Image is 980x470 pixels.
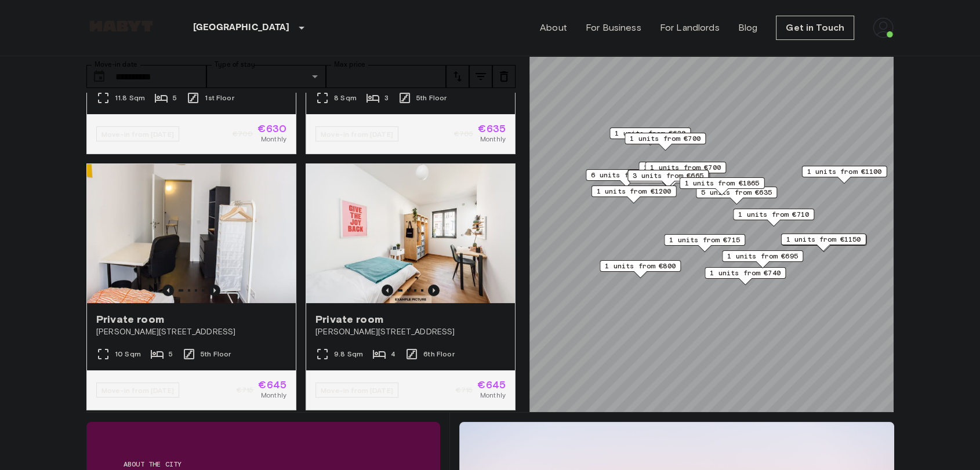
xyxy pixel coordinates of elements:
[306,164,515,303] img: Marketing picture of unit DE-01-09-060-04Q
[456,385,473,395] span: €715
[115,93,145,103] span: 11.8 Sqm
[382,285,393,296] button: Previous image
[321,130,393,139] span: Move-in from [DATE]
[669,235,740,245] span: 1 units from €715
[454,129,474,139] span: €705
[701,187,772,198] span: 5 units from €635
[88,65,111,88] button: Choose date, selected date is 29 Oct 2025
[633,170,703,181] span: 3 units from €665
[321,386,393,395] span: Move-in from [DATE]
[205,93,234,103] span: 1st Floor
[101,130,174,139] span: Move-in from [DATE]
[169,349,173,359] span: 5
[625,133,706,151] div: Map marker
[96,312,164,326] span: Private room
[802,166,887,184] div: Map marker
[306,163,516,410] a: Marketing picture of unit DE-01-09-060-04QPrevious imagePrevious imagePrivate room[PERSON_NAME][S...
[173,93,177,103] span: 5
[193,21,290,35] p: [GEOGRAPHIC_DATA]
[334,60,365,70] label: Max price
[86,20,156,32] img: Habyt
[391,349,395,359] span: 4
[705,267,786,285] div: Map marker
[609,127,691,145] div: Map marker
[630,133,700,144] span: 1 units from €700
[162,285,174,296] button: Previous image
[477,380,506,390] span: €645
[786,234,861,245] span: 1 units from €1150
[124,459,403,469] span: About the city
[685,178,760,188] span: 1 units from €1865
[334,93,357,103] span: 8 Sqm
[201,349,231,359] span: 5th Floor
[261,390,286,400] span: Monthly
[315,312,383,326] span: Private room
[733,209,814,227] div: Map marker
[492,65,516,88] button: tune
[591,170,662,180] span: 6 units from €655
[258,380,286,390] span: €645
[873,17,894,38] img: avatar
[384,93,389,103] span: 3
[261,134,286,144] span: Monthly
[446,65,469,88] button: tune
[95,60,137,70] label: Move-in date
[334,349,363,359] span: 9.8 Sqm
[586,21,641,35] a: For Business
[478,123,506,134] span: €635
[315,326,506,338] span: [PERSON_NAME][STREET_ADDRESS]
[87,164,296,303] img: Marketing picture of unit DE-01-302-014-01
[615,128,685,139] span: 1 units from €630
[533,395,584,409] a: Mapbox logo
[781,234,866,252] div: Map marker
[660,21,720,35] a: For Landlords
[96,326,286,338] span: [PERSON_NAME][STREET_ADDRESS]
[233,129,253,139] span: €700
[215,60,255,70] label: Type of stay
[782,234,867,252] div: Map marker
[710,268,781,278] span: 1 units from €740
[540,21,567,35] a: About
[627,170,709,188] div: Map marker
[600,260,681,278] div: Map marker
[480,134,506,144] span: Monthly
[650,162,721,173] span: 1 units from €700
[101,386,174,395] span: Move-in from [DATE]
[738,21,758,35] a: Blog
[807,166,882,177] span: 1 units from €1100
[645,162,726,180] div: Map marker
[776,16,854,40] a: Get in Touch
[738,209,809,220] span: 1 units from €710
[680,177,765,195] div: Map marker
[591,185,677,203] div: Map marker
[664,234,745,252] div: Map marker
[209,285,220,296] button: Previous image
[644,162,714,173] span: 1 units from €655
[423,349,454,359] span: 6th Floor
[257,123,286,134] span: €630
[722,250,803,268] div: Map marker
[237,385,254,395] span: €715
[480,390,506,400] span: Monthly
[597,186,672,196] span: 1 units from €1200
[86,163,296,410] a: Marketing picture of unit DE-01-302-014-01Previous imagePrevious imagePrivate room[PERSON_NAME][S...
[115,349,141,359] span: 10 Sqm
[428,285,440,296] button: Previous image
[638,162,720,180] div: Map marker
[469,65,492,88] button: tune
[727,251,798,261] span: 1 units from €695
[416,93,447,103] span: 5th Floor
[586,169,667,187] div: Map marker
[605,261,676,271] span: 1 units from €800
[696,187,777,205] div: Map marker
[627,169,709,187] div: Map marker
